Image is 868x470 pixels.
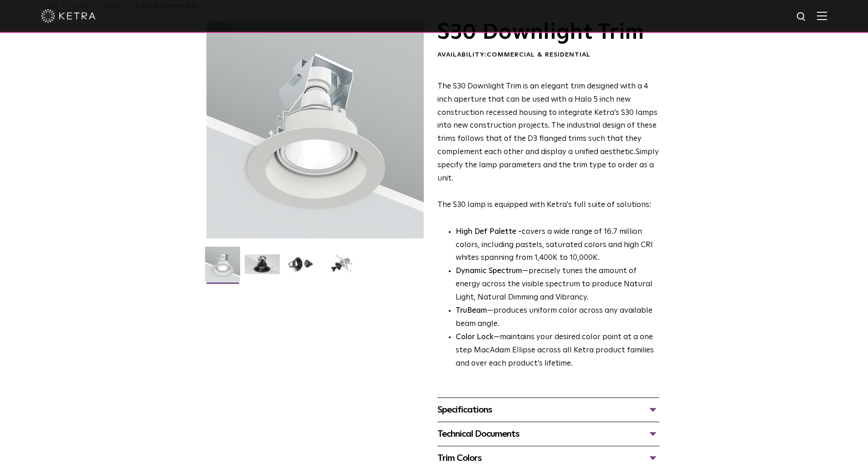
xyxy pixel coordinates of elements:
[437,403,659,417] div: Specifications
[456,307,487,315] strong: TruBeam
[796,11,807,23] img: search icon
[456,305,659,331] li: —produces uniform color across any available beam angle.
[456,228,522,236] strong: High Def Palette -
[437,148,659,182] span: Simply specify the lamp parameters and the trim type to order as a unit.​
[456,331,659,371] li: —maintains your desired color point at a one step MacAdam Ellipse across all Ketra product famili...
[437,427,659,441] div: Technical Documents
[41,9,96,23] img: ketra-logo-2019-white
[284,254,319,281] img: S30 Halo Downlight_Table Top_Black
[205,247,240,289] img: S30-DownlightTrim-2021-Web-Square
[487,52,591,58] span: Commercial & Residential
[437,51,659,60] div: Availability:
[437,80,659,212] p: The S30 lamp is equipped with Ketra's full suite of solutions:
[456,265,659,305] li: —precisely tunes the amount of energy across the visible spectrum to produce Natural Light, Natur...
[456,267,522,275] strong: Dynamic Spectrum
[456,333,493,341] strong: Color Lock
[437,451,659,465] div: Trim Colors
[324,254,359,281] img: S30 Halo Downlight_Exploded_Black
[817,11,827,20] img: Hamburger%20Nav.svg
[245,254,280,281] img: S30 Halo Downlight_Hero_Black_Gradient
[456,226,659,265] p: covers a wide range of 16.7 million colors, including pastels, saturated colors and high CRI whit...
[437,83,657,156] span: The S30 Downlight Trim is an elegant trim designed with a 4 inch aperture that can be used with a...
